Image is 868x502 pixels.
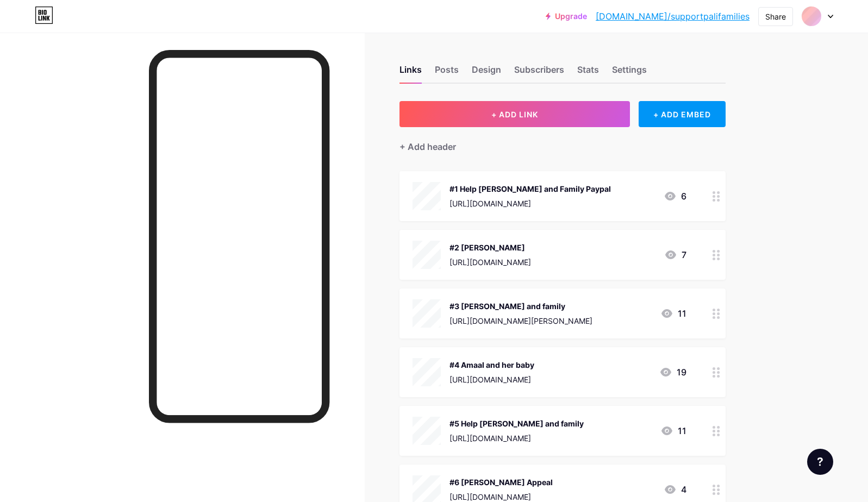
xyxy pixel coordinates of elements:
[449,359,534,371] div: #4 Amaal and her baby
[399,101,630,127] button: + ADD LINK
[596,10,750,23] a: [DOMAIN_NAME]/supportpalifamilies
[449,432,584,444] div: [URL][DOMAIN_NAME]
[612,63,647,83] div: Settings
[639,101,725,127] div: + ADD EMBED
[435,63,459,83] div: Posts
[449,198,611,209] div: [URL][DOMAIN_NAME]
[472,63,501,83] div: Design
[449,315,592,327] div: [URL][DOMAIN_NAME][PERSON_NAME]
[491,110,538,119] span: + ADD LINK
[514,63,564,83] div: Subscribers
[577,63,599,83] div: Stats
[399,63,422,83] div: Links
[659,366,686,379] div: 19
[449,256,531,268] div: [URL][DOMAIN_NAME]
[546,12,587,21] a: Upgrade
[664,248,686,261] div: 7
[765,11,786,22] div: Share
[449,242,531,253] div: #2 [PERSON_NAME]
[660,424,686,437] div: 11
[449,374,534,385] div: [URL][DOMAIN_NAME]
[449,418,584,429] div: #5 Help [PERSON_NAME] and family
[399,140,456,153] div: + Add header
[449,183,611,194] div: #1 Help [PERSON_NAME] and Family Paypal
[660,307,686,320] div: 11
[664,483,686,496] div: 4
[449,476,553,488] div: #6 [PERSON_NAME] Appeal
[664,190,686,203] div: 6
[449,300,592,312] div: #3 [PERSON_NAME] and family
